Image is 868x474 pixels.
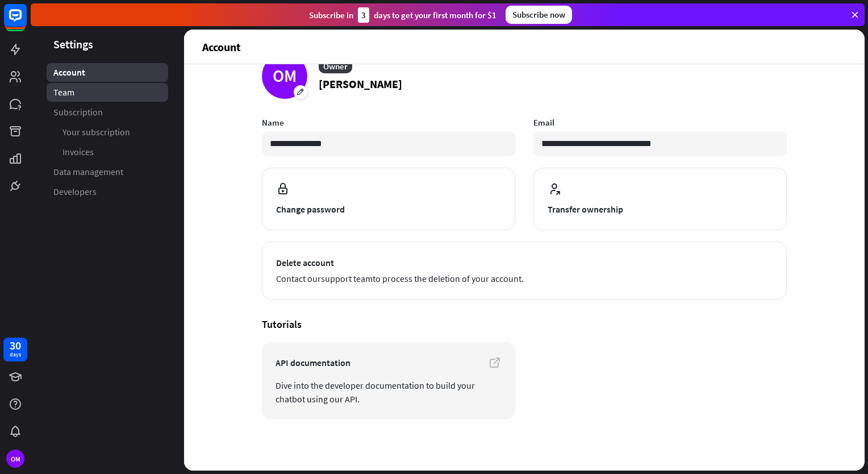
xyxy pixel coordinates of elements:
[321,273,373,284] a: support team
[53,66,85,78] span: Account
[262,318,787,331] h4: Tutorials
[10,351,21,359] div: days
[276,202,501,216] span: Change password
[262,168,515,230] button: Change password
[262,342,515,419] a: API documentation Dive into the developer documentation to build your chatbot using our API.
[506,6,572,24] div: Subscribe now
[262,242,787,300] button: Delete account Contact oursupport teamto process the deletion of your account.
[276,256,773,269] span: Delete account
[319,76,402,93] p: [PERSON_NAME]
[53,106,103,118] span: Subscription
[309,7,496,23] div: Subscribe in days to get your first month for $1
[62,146,94,158] span: Invoices
[47,182,168,201] a: Developers
[276,272,773,285] span: Contact our to process the deletion of your account.
[47,143,168,161] a: Invoices
[3,338,27,361] a: 30 days
[62,126,130,138] span: Your subscription
[533,168,787,230] button: Transfer ownership
[276,379,502,406] span: Dive into the developer documentation to build your chatbot using our API.
[358,7,369,23] div: 3
[262,117,515,128] label: Name
[548,202,773,216] span: Transfer ownership
[262,53,307,99] div: OM
[184,30,865,64] header: Account
[47,103,168,122] a: Subscription
[6,450,24,468] div: OM
[53,86,74,98] span: Team
[319,60,352,73] div: Owner
[276,356,502,369] span: API documentation
[47,163,168,181] a: Data management
[47,83,168,102] a: Team
[31,36,184,52] header: Settings
[53,186,97,198] span: Developers
[533,117,787,128] label: Email
[9,5,43,39] button: Open LiveChat chat widget
[53,166,123,178] span: Data management
[10,340,21,351] div: 30
[47,123,168,142] a: Your subscription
